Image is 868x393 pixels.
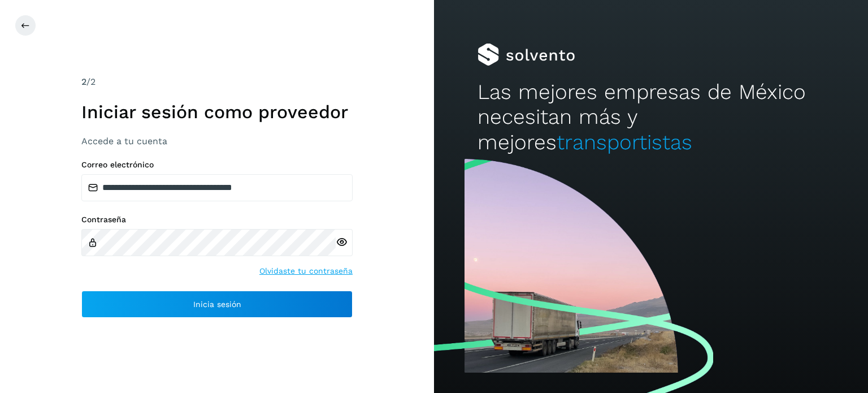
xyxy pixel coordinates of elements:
[193,300,241,308] span: Inicia sesión
[81,76,86,87] span: 2
[557,130,692,154] span: transportistas
[81,291,353,318] button: Inicia sesión
[81,136,353,146] h3: Accede a tu cuenta
[259,265,353,277] a: Olvidaste tu contraseña
[478,80,824,155] h2: Las mejores empresas de México necesitan más y mejores
[81,101,353,123] h1: Iniciar sesión como proveedor
[81,75,353,89] div: /2
[81,215,353,224] label: Contraseña
[81,160,353,170] label: Correo electrónico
